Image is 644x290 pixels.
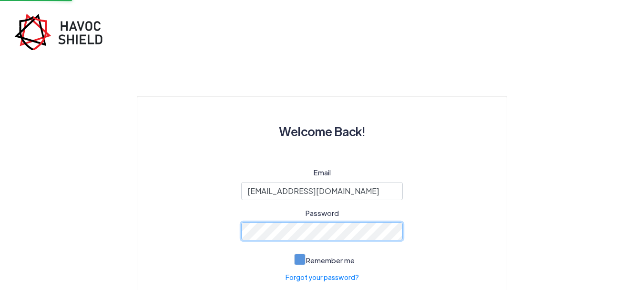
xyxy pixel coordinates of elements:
h3: Welcome Back! [160,119,484,143]
label: Email [314,167,331,178]
label: Password [306,208,339,219]
span: Remember me [306,256,355,265]
img: havoc-shield-register-logo.png [14,13,110,50]
a: Forgot your password? [286,272,359,282]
